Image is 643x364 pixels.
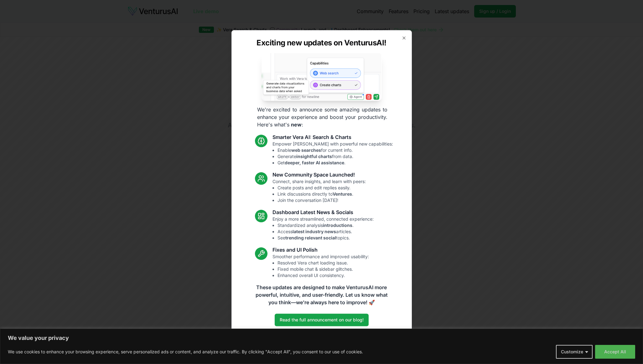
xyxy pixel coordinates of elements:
h3: Dashboard Latest News & Socials [272,208,374,216]
strong: new [291,121,302,128]
li: Link discussions directly to . [277,191,366,197]
p: These updates are designed to make VenturusAI more powerful, intuitive, and user-friendly. Let us... [251,284,392,306]
h3: New Community Space Launched! [272,171,366,178]
strong: introductions [323,223,352,228]
p: Empower [PERSON_NAME] with powerful new capabilities: [272,141,393,166]
strong: trending relevant social [285,235,336,240]
li: Enhanced overall UI consistency. [277,272,369,279]
strong: insightful charts [296,154,332,159]
h2: Exciting new updates on VenturusAI! [257,38,386,48]
li: Fixed mobile chat & sidebar glitches. [277,266,369,272]
li: Create posts and edit replies easily. [277,185,366,191]
li: Get . [277,160,393,166]
p: Smoother performance and improved usability: [272,254,369,279]
li: Access articles. [277,228,374,235]
li: Generate from data. [277,153,393,160]
p: Connect, share insights, and learn with peers: [272,178,366,203]
strong: latest industry news [293,229,336,234]
strong: web searches [291,147,321,153]
strong: Ventures [333,191,352,197]
p: Enjoy a more streamlined, connected experience: [272,216,374,241]
li: See topics. [277,235,374,241]
a: Read the full announcement on our blog! [275,314,369,326]
li: Join the conversation [DATE]! [277,197,366,203]
li: Resolved Vera chart loading issue. [277,260,369,266]
img: Vera AI [262,53,382,101]
li: Enable for current info. [277,147,393,153]
h3: Fixes and UI Polish [272,246,369,254]
strong: deeper, faster AI assistance [285,160,344,165]
p: We're excited to announce some amazing updates to enhance your experience and boost your producti... [252,106,392,128]
li: Standardized analysis . [277,222,374,228]
h3: Smarter Vera AI: Search & Charts [272,133,393,141]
